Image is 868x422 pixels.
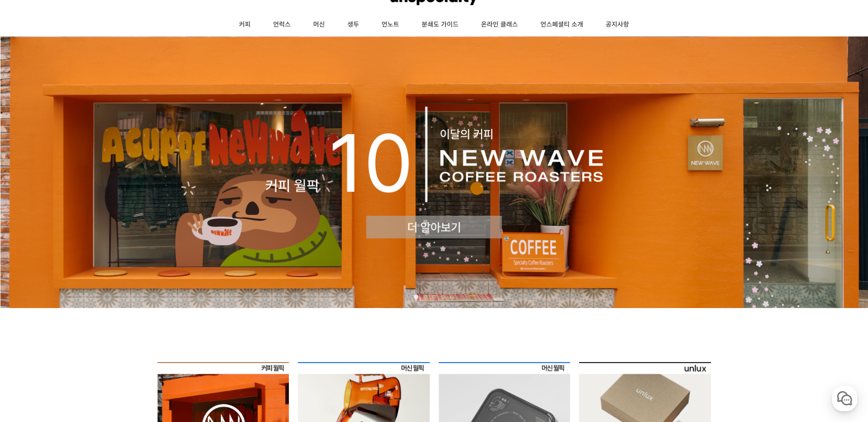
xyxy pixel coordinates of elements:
[28,299,34,306] span: 홈
[262,14,302,36] a: 언럭스
[302,14,336,36] a: 머신
[423,295,427,299] a: 2
[441,295,445,299] a: 4
[59,286,116,308] a: 대화
[3,286,59,308] a: 홈
[228,14,262,36] a: 커피
[450,295,454,299] a: 5
[82,299,93,307] span: 대화
[470,14,529,36] a: 온라인 클래스
[336,14,370,36] a: 생두
[432,295,436,299] a: 3
[594,14,640,36] a: 공지사항
[410,14,470,36] a: 분쇄도 가이드
[139,299,150,306] span: 설정
[529,14,594,36] a: 언스페셜티 소개
[116,286,173,308] a: 설정
[370,14,410,36] a: 언노트
[414,295,418,299] a: 1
